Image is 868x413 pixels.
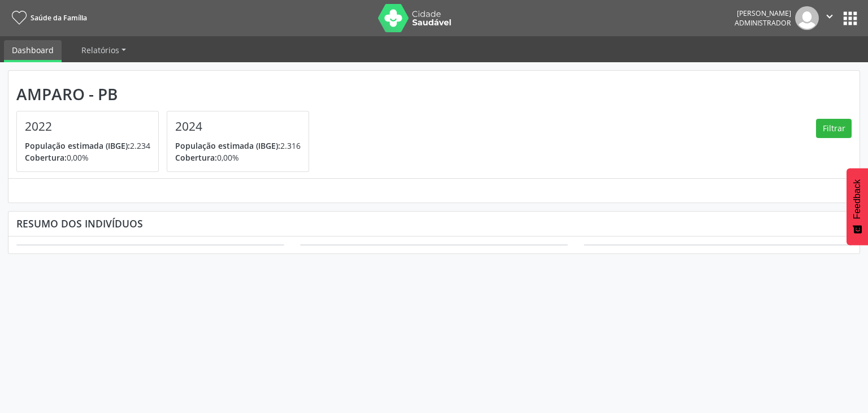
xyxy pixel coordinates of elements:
[795,6,819,30] img: img
[8,8,87,27] a: Saúde da Família
[852,179,862,219] span: Feedback
[16,217,852,230] div: Resumo dos indivíduos
[73,40,134,60] a: Relatórios
[847,168,868,245] button: Feedback - Mostrar pesquisa
[735,8,791,18] div: [PERSON_NAME]
[25,140,130,151] span: População estimada (IBGE):
[840,8,860,28] button: apps
[31,13,87,23] span: Saúde da Família
[175,152,217,163] span: Cobertura:
[25,152,150,164] p: 0,00%
[735,18,791,28] span: Administrador
[175,140,301,152] p: 2.316
[823,10,836,23] i: 
[175,140,280,151] span: População estimada (IBGE):
[175,152,301,164] p: 0,00%
[16,85,317,104] div: Amparo - PB
[819,6,840,30] button: 
[175,119,301,134] h4: 2024
[81,45,119,55] span: Relatórios
[816,119,852,138] button: Filtrar
[25,140,150,152] p: 2.234
[25,152,67,163] span: Cobertura:
[4,40,62,62] a: Dashboard
[25,119,150,134] h4: 2022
